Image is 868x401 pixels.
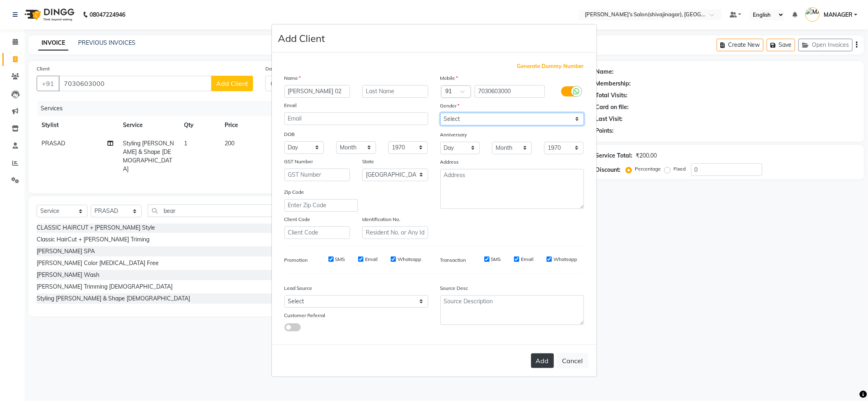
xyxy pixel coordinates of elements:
label: Customer Referral [284,312,326,319]
label: Identification No. [362,216,400,223]
input: First Name [284,85,350,98]
label: SMS [335,256,345,263]
label: Source Desc [440,285,468,292]
label: DOB [284,131,295,138]
label: Zip Code [284,188,304,196]
input: Client Code [284,226,350,239]
input: Enter Zip Code [284,199,358,212]
input: Last Name [362,85,428,98]
label: Email [284,102,297,109]
label: State [362,158,374,165]
label: SMS [491,256,501,263]
button: Cancel [557,353,588,368]
input: GST Number [284,169,350,181]
label: Lead Source [284,285,313,292]
button: Add [531,353,554,368]
span: Generate Dummy Number [517,62,584,70]
label: Name [284,75,301,82]
label: Gender [440,102,460,110]
label: Mobile [440,75,458,82]
label: Address [440,158,459,166]
label: GST Number [284,158,313,165]
label: Whatsapp [398,256,421,263]
label: Email [365,256,378,263]
label: Client Code [284,216,310,223]
label: Transaction [440,256,466,264]
input: Mobile [474,85,545,98]
h4: Add Client [278,31,325,46]
input: Resident No. or Any Id [362,226,428,239]
label: Whatsapp [553,256,577,263]
input: Email [284,112,428,125]
label: Promotion [284,256,308,264]
label: Email [521,256,533,263]
label: Anniversary [440,131,467,138]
